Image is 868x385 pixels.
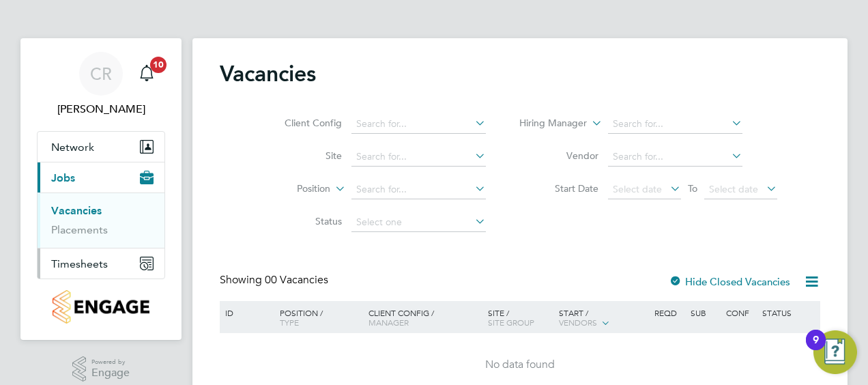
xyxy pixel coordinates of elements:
a: Go to home page [37,290,165,324]
div: Position / [270,301,365,334]
span: Powered by [91,356,130,368]
div: Sub [687,301,723,324]
a: Vacancies [51,204,102,217]
input: Search for... [351,180,486,199]
input: Search for... [608,115,742,134]
span: To [684,180,701,197]
a: Powered byEngage [72,356,130,382]
nav: Main navigation [20,38,182,340]
span: CR [90,65,112,83]
span: Select date [613,183,662,195]
span: Type [280,317,299,328]
span: Vendors [559,317,597,328]
span: Select date [709,183,758,195]
span: Manager [368,317,409,328]
label: Position [252,182,330,196]
div: No data found [222,358,818,372]
button: Jobs [38,162,164,192]
button: Timesheets [38,248,164,279]
span: Jobs [51,171,75,184]
input: Search for... [351,147,486,167]
span: Timesheets [51,257,108,270]
span: Charlie Regan [37,101,165,117]
label: Vendor [520,149,598,162]
span: Site Group [488,317,534,328]
div: Conf [723,301,758,324]
div: Site / [484,301,556,334]
div: Start / [555,301,651,335]
label: Status [263,215,342,227]
div: Showing [220,273,331,287]
button: Open Resource Center, 9 new notifications [813,330,857,374]
img: countryside-properties-logo-retina.png [53,290,149,324]
input: Search for... [351,115,486,134]
div: 9 [813,340,819,358]
input: Search for... [608,147,742,167]
div: ID [222,301,270,324]
div: Client Config / [365,301,484,334]
label: Start Date [520,182,598,195]
h2: Vacancies [220,60,316,87]
button: Network [38,132,164,162]
div: Jobs [38,192,164,248]
a: CR[PERSON_NAME] [37,52,165,117]
span: Engage [91,367,130,379]
span: 00 Vacancies [265,273,328,287]
div: Status [759,301,818,324]
label: Hide Closed Vacancies [669,275,790,288]
label: Client Config [263,117,342,129]
label: Hiring Manager [508,117,587,130]
a: Placements [51,223,108,236]
a: 10 [133,52,160,96]
span: 10 [150,57,167,73]
label: Site [263,149,342,162]
span: Network [51,141,94,154]
input: Select one [351,213,486,232]
div: Reqd [651,301,686,324]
